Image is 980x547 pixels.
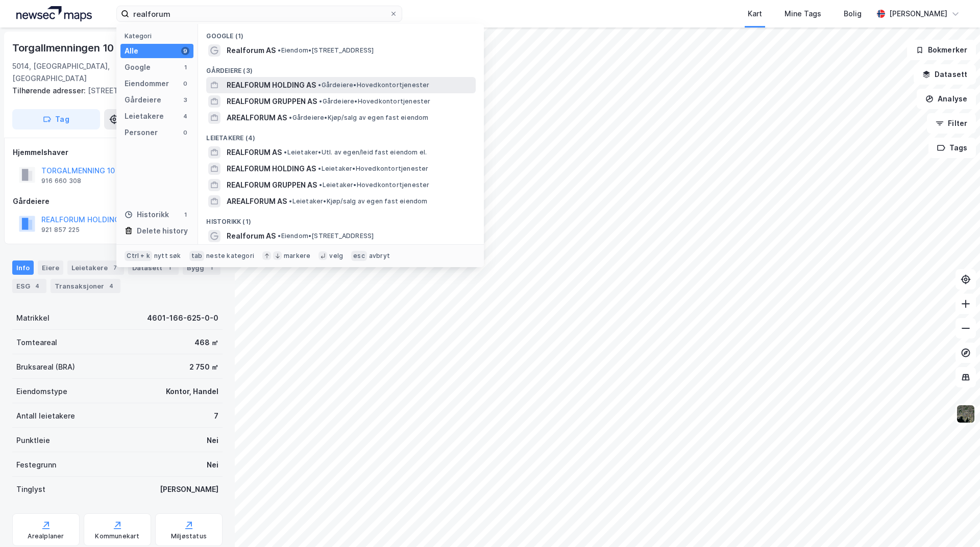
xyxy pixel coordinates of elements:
[194,336,218,349] div: 468 ㎡
[137,225,188,237] div: Delete history
[160,483,218,496] div: [PERSON_NAME]
[928,138,976,158] button: Tags
[198,210,484,228] div: Historikk (1)
[106,281,116,291] div: 4
[227,112,287,124] span: AREALFORUM AS
[318,81,321,89] span: •
[318,165,428,173] span: Leietaker • Hovedkontortjenester
[289,114,428,122] span: Gårdeiere • Kjøp/salg av egen fast eiendom
[16,6,92,21] img: logo.a4113a55bc3d86da70a041830d287a7e.svg
[369,252,390,260] div: avbryt
[12,85,214,97] div: [STREET_ADDRESS]
[181,80,189,88] div: 0
[278,232,374,240] span: Eiendom • [STREET_ADDRESS]
[16,410,75,422] div: Antall leietakere
[181,112,189,120] div: 4
[16,336,57,349] div: Tomteareal
[12,109,100,129] button: Tag
[147,312,218,324] div: 4601-166-625-0-0
[227,230,276,242] span: Realforum AS
[289,197,292,205] span: •
[927,113,976,134] button: Filter
[110,263,120,273] div: 7
[129,6,389,21] input: Søk på adresse, matrikkel, gårdeiere, leietakere eller personer
[214,410,218,422] div: 7
[12,86,88,95] span: Tilhørende adresser:
[785,8,821,20] div: Mine Tags
[95,532,139,540] div: Kommunekart
[125,77,169,90] div: Eiendommer
[319,97,430,106] span: Gårdeiere • Hovedkontortjenester
[181,96,189,104] div: 3
[125,61,151,73] div: Google
[171,532,207,540] div: Miljøstatus
[278,46,281,54] span: •
[16,459,56,471] div: Festegrunn
[41,226,80,234] div: 921 857 225
[189,361,218,373] div: 2 750 ㎡
[181,128,189,137] div: 0
[929,498,980,547] iframe: Chat Widget
[38,261,63,275] div: Eiere
[67,261,124,275] div: Leietakere
[907,40,976,60] button: Bokmerker
[125,251,152,261] div: Ctrl + k
[181,63,189,71] div: 1
[917,89,976,109] button: Analyse
[329,252,343,260] div: velg
[207,434,218,447] div: Nei
[16,483,45,496] div: Tinglyst
[28,532,64,540] div: Arealplaner
[319,97,322,105] span: •
[13,146,222,159] div: Hjemmelshaver
[289,114,292,121] span: •
[154,252,181,260] div: nytt søk
[206,263,216,273] div: 1
[12,279,46,293] div: ESG
[351,251,367,261] div: esc
[125,32,193,40] div: Kategori
[889,8,947,20] div: [PERSON_NAME]
[278,46,374,55] span: Eiendom • [STREET_ADDRESS]
[12,261,34,275] div: Info
[13,195,222,207] div: Gårdeiere
[125,110,164,122] div: Leietakere
[12,40,116,56] div: Torgallmenningen 10
[181,211,189,219] div: 1
[125,94,161,106] div: Gårdeiere
[318,165,321,172] span: •
[318,81,429,89] span: Gårdeiere • Hovedkontortjenester
[289,197,427,205] span: Leietaker • Kjøp/salg av egen fast eiendom
[198,59,484,77] div: Gårdeiere (3)
[41,177,81,185] div: 916 660 308
[227,163,316,175] span: REALFORUM HOLDING AS
[748,8,762,20] div: Kart
[227,79,316,91] span: REALFORUM HOLDING AS
[198,24,484,42] div: Google (1)
[164,263,175,273] div: 1
[125,209,169,221] div: Historikk
[284,148,427,157] span: Leietaker • Utl. av egen/leid fast eiendom el.
[284,252,310,260] div: markere
[16,385,67,398] div: Eiendomstype
[128,261,179,275] div: Datasett
[319,181,322,189] span: •
[227,179,317,191] span: REALFORUM GRUPPEN AS
[16,312,50,324] div: Matrikkel
[16,434,50,447] div: Punktleie
[929,498,980,547] div: Kontrollprogram for chat
[278,232,281,240] span: •
[125,45,138,57] div: Alle
[51,279,120,293] div: Transaksjoner
[227,95,317,108] span: REALFORUM GRUPPEN AS
[166,385,218,398] div: Kontor, Handel
[914,64,976,85] button: Datasett
[284,148,287,156] span: •
[181,47,189,55] div: 9
[844,8,862,20] div: Bolig
[198,126,484,144] div: Leietakere (4)
[956,404,975,424] img: 9k=
[206,252,254,260] div: neste kategori
[16,361,75,373] div: Bruksareal (BRA)
[227,146,282,159] span: REALFORUM AS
